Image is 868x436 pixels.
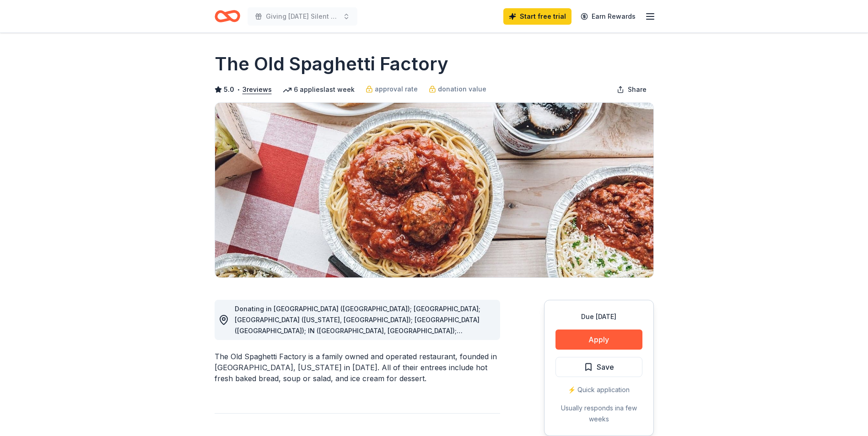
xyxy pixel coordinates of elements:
[555,357,642,377] button: Save
[283,84,355,95] div: 6 applies last week
[375,84,418,95] span: approval rate
[243,84,272,95] button: 3reviews
[503,8,571,25] a: Start free trial
[266,11,339,22] span: Giving [DATE] Silent Auction
[215,5,240,27] a: Home
[575,8,641,25] a: Earn Rewards
[555,311,642,322] div: Due [DATE]
[215,51,448,77] h1: The Old Spaghetti Factory
[597,361,614,373] span: Save
[237,86,240,93] span: •
[555,384,642,395] div: ⚡️ Quick application
[248,7,357,26] button: Giving [DATE] Silent Auction
[215,351,500,384] div: The Old Spaghetti Factory is a family owned and operated restaurant, founded in [GEOGRAPHIC_DATA]...
[438,84,486,95] span: donation value
[555,403,642,425] div: Usually responds in a few weeks
[235,305,482,433] span: Donating in [GEOGRAPHIC_DATA] ([GEOGRAPHIC_DATA]); [GEOGRAPHIC_DATA]; [GEOGRAPHIC_DATA] ([US_STAT...
[366,84,418,95] a: approval rate
[224,84,234,95] span: 5.0
[555,330,642,350] button: Apply
[609,80,654,99] button: Share
[429,84,486,95] a: donation value
[215,103,653,277] img: Image for The Old Spaghetti Factory
[628,84,647,95] span: Share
